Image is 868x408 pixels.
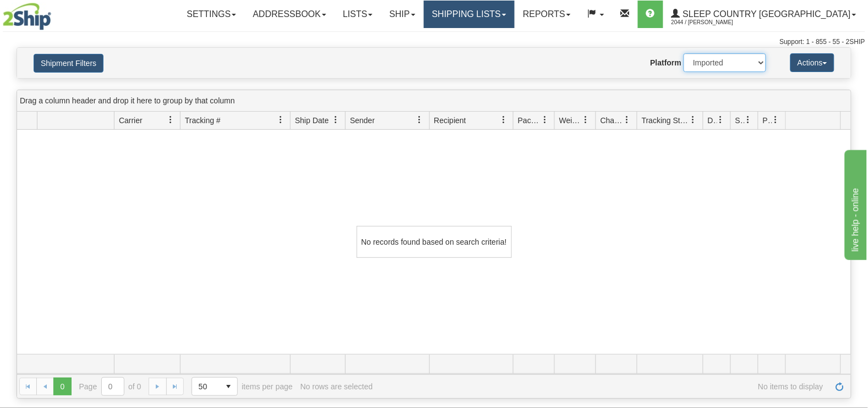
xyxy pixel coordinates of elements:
a: Carrier filter column settings [161,111,180,129]
a: Charge filter column settings [618,111,637,129]
a: Shipment Issues filter column settings [739,111,758,129]
span: Tracking # [185,115,221,126]
iframe: chat widget [843,148,867,260]
a: Packages filter column settings [536,111,554,129]
span: Shipment Issues [735,115,745,126]
span: Ship Date [295,115,329,126]
div: grid grouping header [17,90,851,112]
a: Ship [381,1,423,28]
span: Recipient [434,115,466,126]
div: Support: 1 - 855 - 55 - 2SHIP [3,37,865,47]
span: items per page [192,377,293,396]
span: Sleep Country [GEOGRAPHIC_DATA] [680,9,851,19]
span: Page sizes drop down [192,377,238,396]
a: Lists [335,1,381,28]
a: Reports [515,1,579,28]
span: No items to display [380,382,823,391]
a: Refresh [831,378,849,395]
button: Actions [790,53,834,72]
span: Page of 0 [79,377,141,396]
label: Platform [651,57,682,68]
span: Weight [559,115,582,126]
span: select [220,378,237,395]
span: Sender [350,115,375,126]
a: Pickup Status filter column settings [767,111,785,129]
div: live help - online [8,7,102,20]
div: No records found based on search criteria! [357,226,512,258]
a: Weight filter column settings [577,111,596,129]
a: Tracking Status filter column settings [684,111,703,129]
span: Tracking Status [642,115,690,126]
a: Shipping lists [424,1,515,28]
a: Ship Date filter column settings [326,111,345,129]
a: Tracking # filter column settings [271,111,290,129]
span: Packages [518,115,541,126]
a: Sleep Country [GEOGRAPHIC_DATA] 2044 / [PERSON_NAME] [663,1,865,28]
img: logo2044.jpg [3,3,51,30]
span: 2044 / [PERSON_NAME] [672,17,754,28]
span: Pickup Status [763,115,772,126]
span: Delivery Status [708,115,717,126]
span: Page 0 [53,378,71,395]
span: Carrier [119,115,143,126]
a: Addressbook [244,1,335,28]
a: Delivery Status filter column settings [712,111,730,129]
a: Settings [178,1,244,28]
span: 50 [199,381,213,392]
div: No rows are selected [301,382,373,391]
button: Shipment Filters [34,54,103,73]
span: Charge [600,115,624,126]
a: Recipient filter column settings [494,111,513,129]
a: Sender filter column settings [411,111,429,129]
